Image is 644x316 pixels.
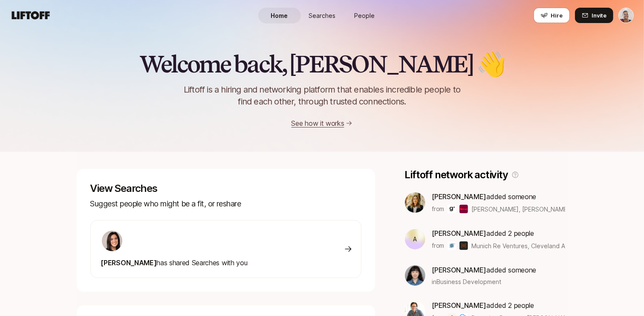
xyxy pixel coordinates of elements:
[432,266,487,274] span: [PERSON_NAME]
[575,8,613,23] button: Invite
[309,11,335,20] span: Searches
[432,191,566,202] p: added someone
[139,51,505,77] h2: Welcome back, [PERSON_NAME] 👋
[301,8,344,23] a: Searches
[258,8,301,23] a: Home
[413,234,417,244] p: A
[101,258,248,267] span: has shared Searches with you
[432,228,566,239] p: added 2 people
[471,242,608,249] span: Munich Re Ventures, Cleveland Avenue & others
[170,84,475,107] p: Liftoff is a hiring and networking platform that enables incredible people to find each other, th...
[471,205,565,214] span: [PERSON_NAME], [PERSON_NAME] & others
[405,192,425,213] img: add89ea6_fb14_440a_9630_c54da93ccdde.jpg
[459,241,468,250] img: Cleveland Avenue
[405,265,425,286] img: a656a6ea_5fea_4968_b3a7_33e87ec720b1.jfif
[405,169,508,181] p: Liftoff network activity
[344,8,386,23] a: People
[292,119,344,128] a: See how it works
[459,205,468,213] img: Rowan
[432,301,487,310] span: [PERSON_NAME]
[534,8,570,23] button: Hire
[448,205,456,213] img: Gladskin
[551,11,563,20] span: Hire
[432,277,502,286] span: in Business Development
[271,11,288,20] span: Home
[90,183,361,194] p: View Searches
[432,264,537,275] p: added someone
[432,229,487,238] span: [PERSON_NAME]
[432,192,487,201] span: [PERSON_NAME]
[432,204,445,214] p: from
[432,241,445,251] p: from
[355,11,375,20] span: People
[102,231,122,251] img: 71d7b91d_d7cb_43b4_a7ea_a9b2f2cc6e03.jpg
[448,241,456,250] img: Munich Re Ventures
[101,258,157,267] span: [PERSON_NAME]
[432,300,566,311] p: added 2 people
[618,8,634,23] button: Janelle Bradley
[592,11,606,20] span: Invite
[90,198,361,210] p: Suggest people who might be a fit, or reshare
[619,8,633,23] img: Janelle Bradley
